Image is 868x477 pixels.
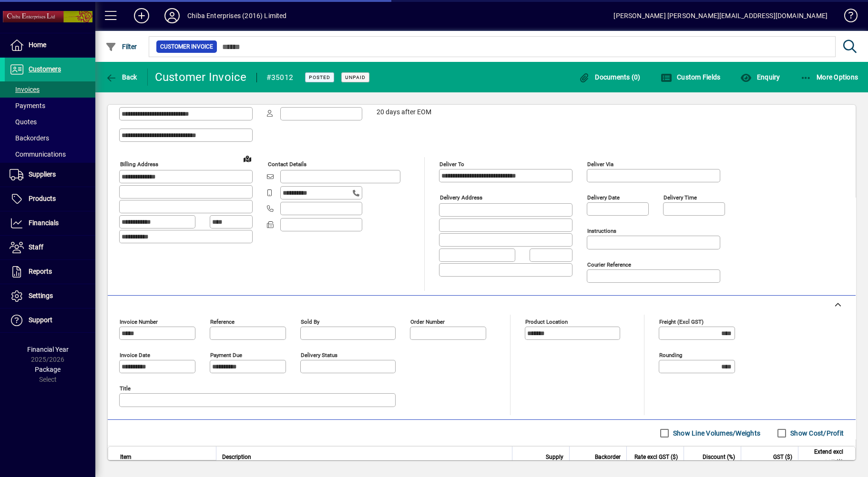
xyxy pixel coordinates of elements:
a: Reports [5,260,95,284]
button: Custom Fields [658,69,723,86]
a: Financials [5,211,95,235]
mat-label: Product location [525,318,568,325]
span: Backorders [10,134,49,142]
mat-label: Deliver To [439,161,464,168]
label: Show Line Volumes/Weights [671,428,760,438]
button: More Options [798,69,861,86]
span: Invoices [10,86,40,93]
span: Products [29,195,56,202]
span: Item [120,452,132,462]
a: Support [5,308,95,332]
span: Backorder [595,452,621,462]
span: 20 days after EOM [377,109,431,116]
button: Profile [157,7,187,24]
button: Enquiry [738,69,782,86]
mat-label: Freight (excl GST) [659,318,704,325]
a: Communications [5,146,95,162]
span: Back [105,73,137,81]
span: Unpaid [345,74,366,80]
span: Financials [29,219,59,227]
mat-label: Instructions [587,228,616,234]
a: Quotes [5,114,95,130]
span: Customers [29,65,61,73]
button: Add [126,7,157,24]
mat-label: Invoice date [120,352,150,358]
span: Home [29,41,46,49]
span: Suppliers [29,170,56,178]
div: [PERSON_NAME] [PERSON_NAME][EMAIL_ADDRESS][DOMAIN_NAME] [613,8,827,23]
button: Documents (0) [576,69,643,86]
span: Filter [105,43,137,50]
mat-label: Delivery time [664,194,697,201]
div: Customer Invoice [155,70,247,85]
app-page-header-button: Back [95,69,148,86]
span: Support [29,316,52,324]
a: Settings [5,284,95,308]
span: Payments [10,102,45,109]
mat-label: Order number [410,318,445,325]
a: Knowledge Base [837,2,856,33]
span: Staff [29,243,43,251]
span: Description [222,452,251,462]
a: Payments [5,98,95,114]
span: Package [35,366,61,373]
mat-label: Delivery status [301,352,337,358]
mat-label: Reference [210,318,235,325]
span: Enquiry [740,73,780,81]
label: Show Cost/Profit [788,428,844,438]
mat-label: Payment due [210,352,242,358]
span: Supply [546,452,563,462]
a: Invoices [5,81,95,98]
a: Home [5,33,95,57]
span: Financial Year [27,346,69,353]
span: Custom Fields [661,73,721,81]
span: Settings [29,292,53,299]
mat-label: Deliver via [587,161,613,168]
mat-label: Courier Reference [587,261,631,268]
span: Communications [10,150,66,158]
span: Quotes [10,118,37,126]
span: Discount (%) [703,452,735,462]
span: Customer Invoice [160,42,213,51]
mat-label: Invoice number [120,318,158,325]
span: Reports [29,268,52,275]
span: Extend excl GST ($) [804,447,843,467]
span: Documents (0) [579,73,641,81]
a: Suppliers [5,163,95,187]
button: Back [103,69,140,86]
a: Products [5,187,95,211]
span: Posted [309,74,330,80]
span: More Options [800,73,858,81]
button: Filter [103,38,140,55]
a: Backorders [5,130,95,146]
div: Chiba Enterprises (2016) Limited [187,8,287,23]
a: View on map [240,151,255,166]
mat-label: Sold by [301,318,319,325]
mat-label: Rounding [659,352,682,358]
span: Rate excl GST ($) [634,452,678,462]
a: Staff [5,236,95,259]
mat-label: Delivery date [587,194,620,201]
span: GST ($) [773,452,792,462]
mat-label: Title [120,385,131,392]
div: #35012 [266,70,294,85]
